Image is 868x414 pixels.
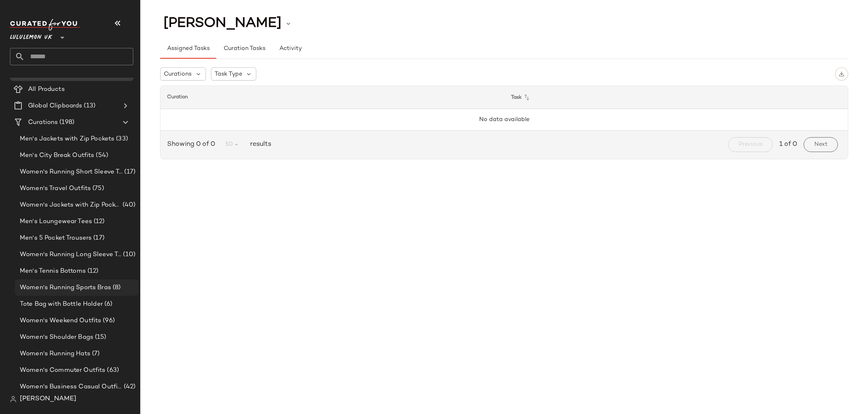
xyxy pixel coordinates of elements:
button: Next [804,137,838,152]
span: Global Clipboards [28,101,82,111]
span: Showing 0 of 0 [167,140,218,150]
span: [PERSON_NAME] [20,394,76,404]
span: Women's Business Casual Outfits [20,382,122,392]
span: (7) [90,349,99,359]
th: Task [504,86,848,109]
span: Women's Travel Outfits [20,184,91,193]
span: (10) [121,250,135,259]
span: Women's Running Sports Bras [20,283,111,293]
span: Women's Shoulder Bags [20,333,93,342]
span: Curations [164,70,192,79]
span: Women's Jackets with Zip Pockets [20,200,121,210]
span: (6) [103,300,112,309]
span: Women's Running Short Sleeve Tops [20,167,123,177]
span: 1 of 0 [779,140,797,150]
span: results [247,140,271,150]
span: Next [814,141,828,148]
span: Lululemon UK [10,28,52,43]
span: (8) [111,283,121,293]
th: Curation [161,86,504,109]
span: (13) [82,101,95,111]
span: Men's City Break Outfits [20,151,94,160]
span: (75) [91,184,104,193]
span: (15) [93,333,106,342]
span: All Products [28,85,65,94]
span: (96) [101,316,115,326]
span: Men's Loungewear Tees [20,217,92,226]
span: (54) [94,151,108,160]
span: Men's 5 Pocket Trousers [20,233,92,243]
span: Curations [28,118,58,127]
img: cfy_white_logo.C9jOOHJF.svg [10,19,80,31]
span: (42) [122,382,135,392]
span: Women's Weekend Outfits [20,316,101,326]
span: Women's Running Hats [20,349,90,359]
span: Curation Tasks [223,45,265,52]
span: (63) [105,366,119,375]
img: svg%3e [10,396,17,402]
span: Men's Jackets with Zip Pockets [20,134,114,144]
span: Men's Tennis Bottoms [20,266,86,276]
img: svg%3e [839,71,844,77]
span: (33) [114,134,128,144]
span: Activity [279,45,302,52]
span: (198) [58,118,74,127]
td: No data available [161,109,848,131]
span: (17) [123,167,135,177]
span: (17) [92,233,104,243]
span: [PERSON_NAME] [163,16,281,31]
span: Tote Bag with Bottle Holder [20,300,103,309]
span: (12) [92,217,105,226]
span: (12) [86,266,99,276]
span: Women's Running Long Sleeve Tops [20,250,121,259]
span: Task Type [215,70,242,79]
span: Assigned Tasks [167,45,210,52]
span: Women's Commuter Outfits [20,366,105,375]
span: (40) [121,200,135,210]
